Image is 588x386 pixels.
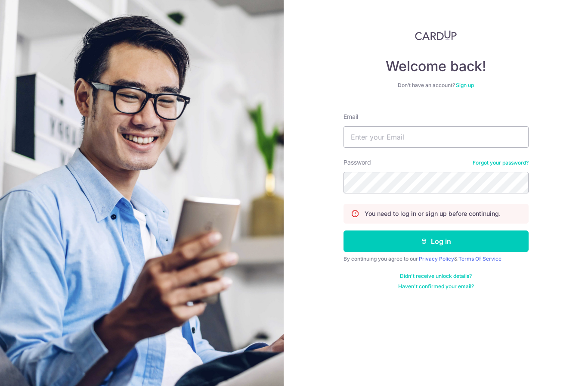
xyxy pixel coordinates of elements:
img: CardUp Logo [415,30,457,40]
label: Password [344,158,371,167]
a: Terms Of Service [458,255,501,262]
input: Enter your Email [344,126,529,148]
label: Email [344,112,358,121]
a: Forgot your password? [473,159,529,166]
div: Don’t have an account? [344,82,529,89]
a: Sign up [456,82,474,88]
button: Log in [344,230,529,252]
h4: Welcome back! [344,58,529,75]
div: By continuing you agree to our & [344,255,529,262]
a: Didn't receive unlock details? [400,273,472,280]
a: Haven't confirmed your email? [398,283,474,290]
p: You need to log in or sign up before continuing. [365,209,501,218]
a: Privacy Policy [419,255,454,262]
